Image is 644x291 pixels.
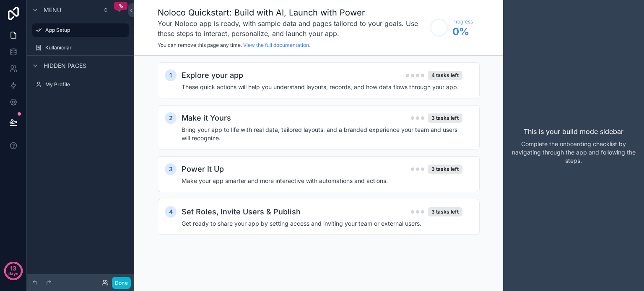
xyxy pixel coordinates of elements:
span: Hidden pages [44,62,86,70]
a: My Profile [32,78,129,91]
button: Done [112,277,131,289]
a: View the full documentation. [243,42,310,48]
h3: Your Noloco app is ready, with sample data and pages tailored to your goals. Use these steps to i... [158,18,426,39]
p: days [8,268,18,279]
label: App Setup [45,27,124,33]
a: App Setup [32,23,129,37]
span: Progress [452,18,473,25]
span: Menu [44,6,61,14]
p: Complete the onboarding checklist by navigating through the app and following the steps. [510,140,637,165]
span: 0 % [452,25,473,39]
label: Kullanıcılar [45,44,127,51]
p: This is your build mode sidebar [524,126,623,136]
p: 13 [10,264,16,273]
h1: Noloco Quickstart: Build with AI, Launch with Power [158,7,426,18]
label: My Profile [45,81,127,88]
span: You can remove this page any time. [158,42,242,48]
a: Kullanıcılar [32,41,129,54]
